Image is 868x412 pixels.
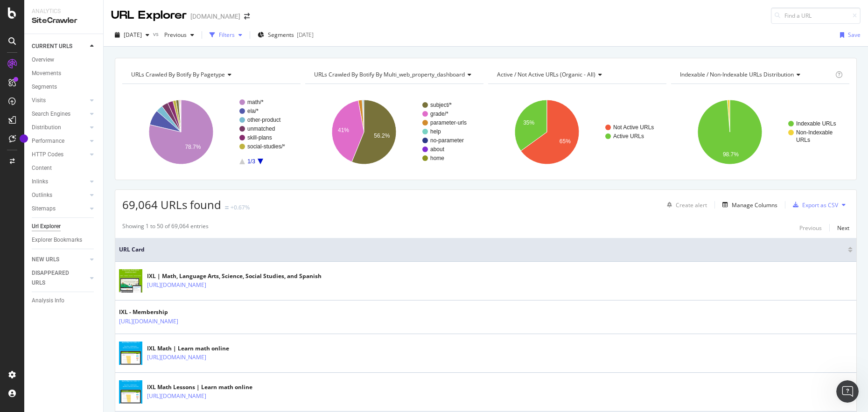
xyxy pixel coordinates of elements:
[32,42,87,51] a: CURRENT URLS
[613,124,654,131] text: Not Active URLs
[430,102,452,108] text: subject/*
[32,177,48,187] div: Inlinks
[20,134,28,143] div: Tooltip anchor
[32,15,96,26] div: SiteCrawler
[32,177,87,187] a: Inlinks
[305,91,483,173] svg: A chart.
[719,199,777,210] button: Manage Columns
[247,134,272,141] text: skill-plans
[268,31,294,39] span: Segments
[225,206,229,209] img: Equal
[206,28,246,42] button: Filters
[732,201,777,209] div: Manage Columns
[111,28,153,42] button: [DATE]
[523,119,534,126] text: 35%
[430,137,464,144] text: no-parameter
[119,336,142,371] img: main image
[244,13,250,20] div: arrow-right-arrow-left
[32,69,97,78] a: Movements
[32,42,72,51] div: CURRENT URLS
[676,201,707,209] div: Create alert
[32,255,59,265] div: NEW URLS
[32,136,64,146] div: Performance
[147,272,322,280] div: IXL | Math, Language Arts, Science, Social Studies, and Spanish
[161,28,198,42] button: Previous
[789,197,838,212] button: Export as CSV
[32,235,97,245] a: Explorer Bookmarks
[219,31,235,39] div: Filters
[32,190,87,200] a: Outlinks
[799,224,822,232] div: Previous
[297,31,314,39] div: [DATE]
[122,91,301,173] svg: A chart.
[111,7,187,23] div: URL Explorer
[837,222,849,233] button: Next
[185,144,201,150] text: 78.7%
[796,120,836,127] text: Indexable URLs
[312,67,479,82] h4: URLs Crawled By Botify By multi_web_property_dashboard
[32,222,61,231] div: Url Explorer
[147,383,252,391] div: IXL Math Lessons | Learn math online
[190,12,240,21] div: [DOMAIN_NAME]
[32,55,54,65] div: Overview
[848,31,861,39] div: Save
[32,296,97,306] a: Analysis Info
[247,108,259,114] text: ela/*
[488,91,666,173] svg: A chart.
[799,222,822,233] button: Previous
[32,163,97,173] a: Content
[32,204,87,214] a: Sitemaps
[430,155,444,161] text: home
[430,128,441,135] text: help
[32,255,87,265] a: NEW URLS
[32,82,57,92] div: Segments
[32,163,52,173] div: Content
[663,197,707,212] button: Create alert
[32,204,56,214] div: Sitemaps
[32,123,61,133] div: Distribution
[32,190,52,200] div: Outlinks
[153,30,161,38] span: vs
[560,138,571,145] text: 65%
[836,28,861,42] button: Save
[32,136,87,146] a: Performance
[771,7,861,24] input: Find a URL
[680,70,794,78] span: Indexable / Non-Indexable URLs distribution
[147,391,206,401] a: [URL][DOMAIN_NAME]
[314,70,465,78] span: URLs Crawled By Botify By multi_web_property_dashboard
[247,99,264,105] text: math/*
[32,123,87,133] a: Distribution
[122,197,221,212] span: 69,064 URLs found
[32,55,97,65] a: Overview
[122,222,209,233] div: Showing 1 to 50 of 69,064 entries
[678,67,833,82] h4: Indexable / Non-Indexable URLs Distribution
[254,28,317,42] button: Segments[DATE]
[723,151,739,158] text: 98.7%
[613,133,644,140] text: Active URLs
[495,67,658,82] h4: Active / Not Active URLs
[231,203,250,211] div: +0.67%
[32,296,64,306] div: Analysis Info
[32,150,63,160] div: HTTP Codes
[119,308,219,316] div: IXL - Membership
[32,96,87,105] a: Visits
[497,70,595,78] span: Active / Not Active URLs (organic - all)
[32,150,87,160] a: HTTP Codes
[32,109,87,119] a: Search Engines
[338,127,349,133] text: 41%
[836,380,859,403] iframe: Intercom live chat
[796,129,833,136] text: Non-Indexable
[32,69,61,78] div: Movements
[147,344,247,353] div: IXL Math | Learn math online
[32,7,96,15] div: Analytics
[671,91,849,173] div: A chart.
[119,317,178,326] a: [URL][DOMAIN_NAME]
[247,126,275,132] text: unmatched
[32,235,82,245] div: Explorer Bookmarks
[374,133,390,139] text: 56.2%
[247,143,285,150] text: social-studies/*
[247,117,281,123] text: other-product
